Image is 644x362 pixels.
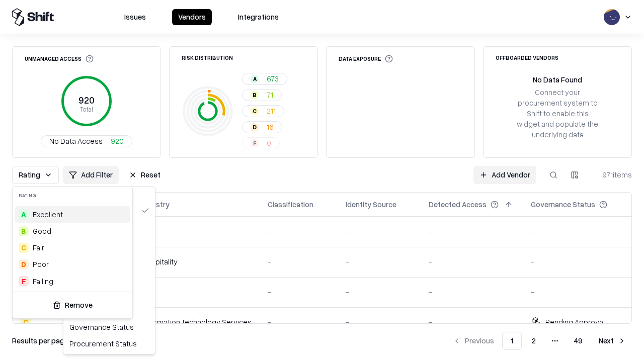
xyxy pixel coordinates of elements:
div: C [19,243,29,253]
div: Governance Status [65,319,153,335]
span: Excellent [33,209,63,220]
div: Rating [13,187,132,204]
div: Poor [33,259,49,269]
div: F [19,276,29,286]
div: B [19,226,29,236]
button: Remove [17,296,128,314]
div: Suggestions [13,204,132,292]
span: Fair [33,242,44,253]
span: Good [33,226,51,236]
div: A [19,210,29,220]
div: Procurement Status [65,335,153,352]
div: Failing [33,276,53,287]
div: D [19,259,29,269]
